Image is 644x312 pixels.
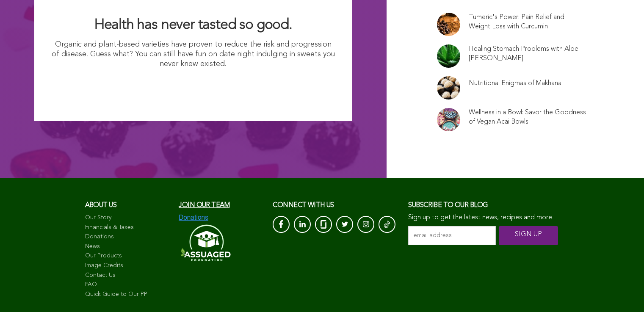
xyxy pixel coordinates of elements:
[469,44,586,63] a: Healing Stomach Problems with Aloe [PERSON_NAME]
[51,40,335,69] p: Organic and plant-based varieties have proven to reduce the risk and progression of disease. Gues...
[179,202,229,209] a: Join our team
[273,202,334,209] span: CONNECT with us
[469,79,561,88] a: Nutritional Enigmas of Makhana
[408,199,559,212] h3: Subscribe to our blog
[179,214,208,221] img: Donations
[469,108,586,127] a: Wellness in a Bowl: Savor the Goodness of Vegan Acai Bowls
[85,233,171,241] a: Donations
[408,214,559,222] p: Sign up to get the latest news, recipes and more
[384,220,390,229] img: Tik-Tok-Icon
[85,202,117,209] span: About us
[85,290,171,299] a: Quick Guide to Our PP
[85,281,171,289] a: FAQ
[602,271,644,312] iframe: Chat Widget
[321,220,326,229] img: glassdoor_White
[85,271,171,280] a: Contact Us
[469,13,586,31] a: Tumeric's Power: Pain Relief and Weight Loss with Curcumin
[85,243,171,251] a: News
[85,224,171,232] a: Financials & Taxes
[179,222,231,264] img: Assuaged-Foundation-Logo-White
[85,252,171,260] a: Our Products
[408,226,496,245] input: email address
[85,214,171,222] a: Our Story
[110,74,276,104] img: I Want Organic Shopping For Less
[85,262,171,270] a: Image Credits
[51,16,335,34] h2: Health has never tasted so good.
[499,226,558,245] input: SIGN UP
